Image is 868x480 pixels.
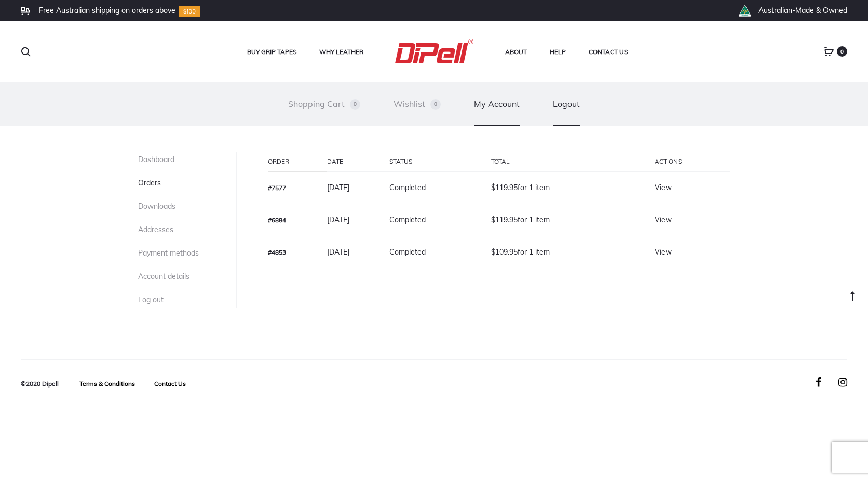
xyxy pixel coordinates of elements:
[327,215,349,224] time: [DATE]
[655,157,682,165] span: Actions
[389,236,491,268] td: Completed
[268,184,286,192] a: View order number 7577
[154,380,186,388] a: Contact Us
[589,45,628,59] a: Contact Us
[837,46,847,57] span: 0
[138,248,199,258] a: Payment methods
[327,183,349,192] time: [DATE]
[327,247,349,257] time: [DATE]
[491,215,518,224] span: 119.95
[268,248,286,256] a: View order number 4853
[79,380,135,388] a: Terms & Conditions
[491,183,495,192] span: $
[319,45,363,59] a: Why Leather
[138,152,237,308] nav: Account pages
[491,157,509,165] span: Total
[738,5,751,17] img: th_right_icon2.png
[268,157,289,165] span: Order
[491,215,495,224] span: $
[138,178,161,188] a: Orders
[655,215,672,225] a: View order 6884
[389,171,491,204] td: Completed
[39,6,175,15] li: Free Australian shipping on orders above
[491,247,495,257] span: $
[491,171,655,204] td: for 1 item
[491,247,518,257] span: 109.95
[138,225,173,234] a: Addresses
[138,295,164,304] a: Log out
[491,204,655,236] td: for 1 item
[474,82,520,126] a: My Account
[327,157,343,165] span: Date
[655,247,672,258] a: View order 4853
[553,82,580,126] a: Logout
[491,183,518,192] span: 119.95
[491,236,655,268] td: for 1 item
[138,202,175,211] a: Downloads
[350,99,360,110] span: 0
[179,6,200,17] img: Group-10.svg
[655,182,672,193] a: View order 7577
[758,6,847,15] li: Australian-Made & Owned
[505,45,527,59] a: About
[21,7,30,15] img: Frame.svg
[389,157,412,165] span: Status
[21,377,59,391] div: ©2020 Dipell
[550,45,566,59] a: Help
[138,155,174,164] a: Dashboard
[247,45,296,59] a: Buy Grip Tapes
[389,204,491,236] td: Completed
[430,99,441,110] span: 0
[394,82,441,126] a: Wishlist0
[138,272,189,281] a: Account details
[824,47,834,56] a: 0
[268,216,286,224] a: View order number 6884
[288,82,360,126] a: Shopping Cart0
